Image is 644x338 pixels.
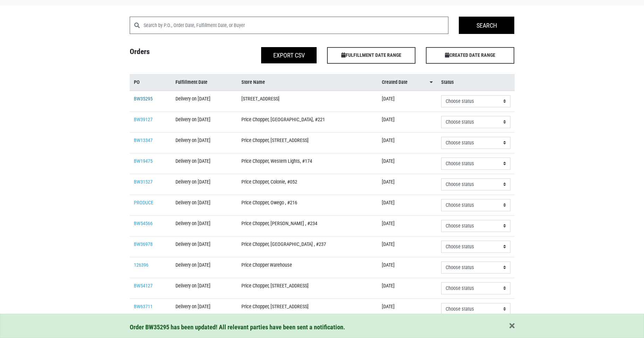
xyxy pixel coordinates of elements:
span: FULFILLMENT DATE RANGE [327,47,415,64]
td: Price Chopper Warehouse [237,257,378,278]
input: Search by P.O., Order Date, Fulfillment Date, or Buyer [144,17,449,34]
span: Fulfillment Date [175,79,207,86]
td: Delivery on [DATE] [171,236,237,257]
td: Delivery on [DATE] [171,278,237,299]
span: CREATED DATE RANGE [426,47,514,64]
td: Delivery on [DATE] [171,195,237,215]
div: Order BW35295 has been updated! All relevant parties have been sent a notification. [130,322,515,332]
a: BW13347 [134,137,153,143]
a: Store Name [241,79,373,86]
a: BW54566 [134,221,153,226]
h4: Orders [124,47,223,61]
a: BW31527 [134,179,153,185]
td: [DATE] [378,215,437,236]
a: 126396 [134,262,148,268]
td: Price Chopper, [STREET_ADDRESS] [237,299,378,319]
a: Created Date [382,79,433,86]
td: Delivery on [DATE] [171,112,237,132]
td: Price Chopper, [STREET_ADDRESS] [237,132,378,153]
a: Status [441,79,510,86]
td: Price Chopper, Owego , #216 [237,195,378,215]
a: BW63711 [134,304,153,310]
a: Fulfillment Date [175,79,233,86]
span: PO [134,79,140,86]
input: Search [459,17,514,34]
td: Delivery on [DATE] [171,91,237,112]
span: Store Name [241,79,265,86]
td: Delivery on [DATE] [171,153,237,174]
td: Price Chopper, [GEOGRAPHIC_DATA], #221 [237,112,378,132]
td: Price Chopper, Western Lights, #174 [237,153,378,174]
td: [DATE] [378,278,437,299]
td: [STREET_ADDRESS] [237,91,378,112]
a: BW39127 [134,117,153,123]
button: Export CSV [261,47,317,63]
td: [DATE] [378,195,437,215]
td: Price Chopper, [GEOGRAPHIC_DATA] , #237 [237,236,378,257]
td: [DATE] [378,236,437,257]
td: [DATE] [378,91,437,112]
a: BW19475 [134,158,153,164]
a: BW54127 [134,283,153,289]
a: BW36978 [134,241,153,247]
td: [DATE] [378,257,437,278]
td: Price Chopper, [PERSON_NAME] , #234 [237,215,378,236]
td: [DATE] [378,299,437,319]
td: Delivery on [DATE] [171,174,237,195]
td: [DATE] [378,132,437,153]
td: [DATE] [378,153,437,174]
td: Delivery on [DATE] [171,132,237,153]
span: Created Date [382,79,407,86]
a: PO [134,79,168,86]
td: Price Chopper, Colonie, #052 [237,174,378,195]
td: Delivery on [DATE] [171,299,237,319]
td: [DATE] [378,174,437,195]
td: Delivery on [DATE] [171,257,237,278]
td: [DATE] [378,112,437,132]
span: Status [441,79,454,86]
td: Delivery on [DATE] [171,215,237,236]
a: PRODUCE [134,200,153,206]
td: Price Chopper, [STREET_ADDRESS] [237,278,378,299]
a: BW35295 [134,96,153,102]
